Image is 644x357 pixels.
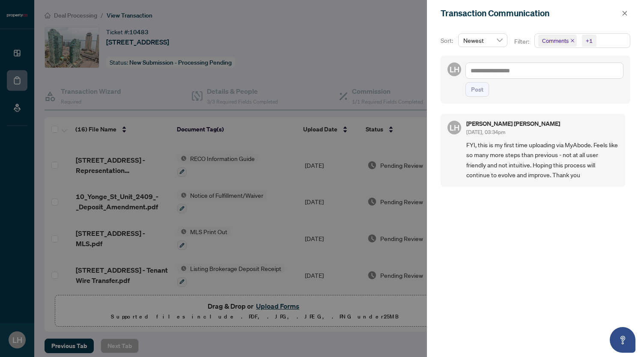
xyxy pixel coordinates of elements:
span: [DATE], 03:34pm [466,129,505,135]
span: FYI, this is my first time uploading via MyAbode. Feels like so many more steps than previous - n... [466,140,618,180]
span: Newest [463,34,502,47]
span: LH [450,122,459,134]
h5: [PERSON_NAME] [PERSON_NAME] [466,121,560,127]
div: +1 [586,36,593,45]
p: Filter: [514,37,531,46]
button: Post [465,82,489,97]
span: close [622,10,628,16]
div: Transaction Communication [441,7,619,20]
button: Open asap [610,327,635,353]
span: Comments [542,36,569,45]
span: close [570,39,575,43]
span: Comments [538,35,577,47]
p: Sort: [441,36,455,45]
span: LH [450,63,459,75]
